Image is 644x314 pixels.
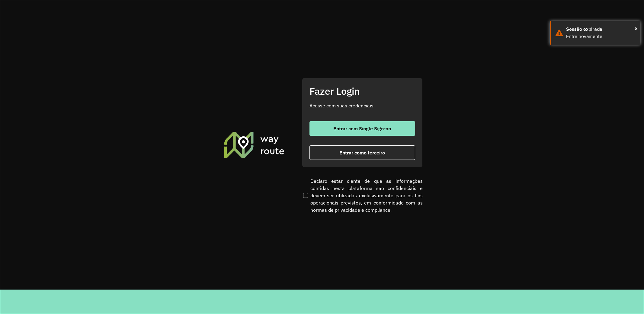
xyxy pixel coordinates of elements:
[566,33,636,40] div: Entre novamente
[635,24,638,33] span: ×
[309,102,415,109] p: Acesse com suas credenciais
[309,85,415,97] h2: Fazer Login
[223,131,285,159] img: Roteirizador AmbevTech
[309,145,415,160] button: button
[302,177,423,214] label: Declaro estar ciente de que as informações contidas nesta plataforma são confidenciais e devem se...
[566,26,636,33] div: Sessão expirada
[339,150,385,155] span: Entrar como terceiro
[333,126,391,131] span: Entrar com Single Sign-on
[635,24,638,33] button: Close
[309,121,415,136] button: button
